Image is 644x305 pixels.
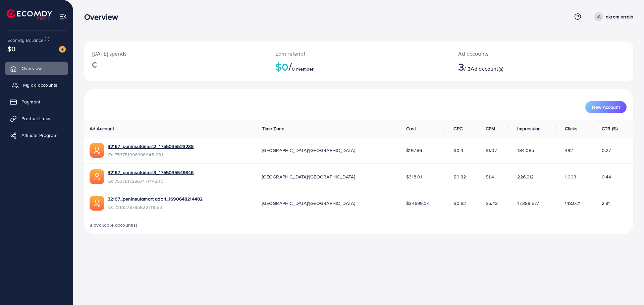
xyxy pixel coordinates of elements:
[21,65,42,72] span: Overview
[602,173,611,180] span: 0.44
[471,65,503,72] span: Ad account(s)
[275,50,442,58] p: Earn referral
[262,147,355,154] span: [GEOGRAPHIC_DATA]/[GEOGRAPHIC_DATA]
[90,222,138,228] span: 3 available account(s)
[486,125,495,132] span: CPM
[288,59,292,74] span: /
[606,13,633,21] p: akram erraia
[90,143,104,158] img: ic-ads-acc.e4c84228.svg
[602,200,610,207] span: 2.81
[517,147,534,154] span: 184,085
[453,147,463,154] span: $0.4
[292,66,314,72] span: 0 member
[458,60,579,73] h2: / 3
[7,37,44,44] span: Ecomdy Balance
[275,60,442,73] h2: $0
[486,147,497,154] span: $1.07
[5,62,68,75] a: Overview
[5,129,68,142] a: Affiliate Program
[585,101,627,113] button: New Account
[565,173,577,180] span: 1,003
[453,125,462,132] span: CPC
[602,147,611,154] span: 0.27
[262,125,284,132] span: Time Zone
[565,147,573,154] span: 492
[453,173,466,180] span: $0.32
[108,143,194,150] a: 32167_peninsulamart2_1755035523238
[486,200,498,207] span: $5.43
[92,50,259,58] p: [DATE] spends
[108,151,194,158] span: ID: 7537819966989451281
[84,12,123,22] h3: Overview
[517,173,534,180] span: 226,912
[90,169,104,184] img: ic-ads-acc.e4c84228.svg
[108,204,203,211] span: ID: 7261278785922711553
[517,200,539,207] span: 17,389,577
[262,200,355,207] span: [GEOGRAPHIC_DATA]/[GEOGRAPHIC_DATA]
[406,125,416,132] span: Cost
[108,196,203,202] a: 32167_peninsulamart adc 1_1690648214482
[262,173,355,180] span: [GEOGRAPHIC_DATA]/[GEOGRAPHIC_DATA]
[602,125,618,132] span: CTR (%)
[406,200,429,207] span: $34699.04
[458,59,464,74] span: 3
[7,9,52,20] img: logo
[5,78,68,92] a: My ad accounts
[565,200,581,207] span: 148,021
[21,132,57,139] span: Affiliate Program
[5,95,68,108] a: Payment
[108,169,194,176] a: 32167_peninsulamart3_1755035549846
[23,82,57,88] span: My ad accounts
[517,125,541,132] span: Impression
[453,200,466,207] span: $0.62
[90,125,114,132] span: Ad Account
[21,98,40,105] span: Payment
[486,173,494,180] span: $1.4
[90,196,104,211] img: ic-ads-acc.e4c84228.svg
[7,44,15,54] span: $0
[592,12,633,21] a: akram erraia
[5,112,68,125] a: Product Links
[458,50,579,58] p: Ad accounts
[406,173,422,180] span: $318.01
[59,13,67,20] img: menu
[592,105,620,109] span: New Account
[108,178,194,184] span: ID: 7537817286747144200
[21,115,50,122] span: Product Links
[406,147,422,154] span: $197.86
[565,125,578,132] span: Clicks
[59,46,66,53] img: image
